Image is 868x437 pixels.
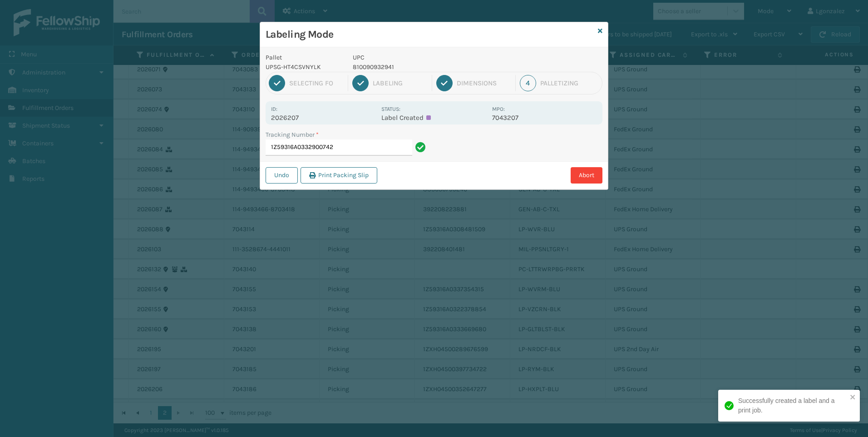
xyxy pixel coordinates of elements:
label: Tracking Number [266,130,319,139]
div: Selecting FO [289,79,344,87]
div: 2 [352,75,369,91]
div: 3 [436,75,453,91]
p: 7043207 [492,114,597,122]
p: 2026207 [271,114,376,122]
p: Pallet [266,53,342,62]
div: 1 [269,75,285,91]
p: Label Created [381,114,486,122]
button: close [850,393,856,402]
div: Dimensions [457,79,511,87]
p: UPSG-HT4CSVNYLK [266,62,342,72]
div: Successfully created a label and a print job. [738,396,847,415]
label: Id: [271,106,277,112]
button: Undo [266,167,298,184]
p: UPC [353,53,487,62]
div: Labeling [373,79,427,87]
p: 810090932941 [353,62,487,72]
div: Palletizing [540,79,599,87]
label: MPO: [492,106,505,112]
label: Status: [381,106,400,112]
h3: Labeling Mode [266,28,594,41]
button: Abort [571,167,602,184]
div: 4 [520,75,536,91]
button: Print Packing Slip [301,167,377,184]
